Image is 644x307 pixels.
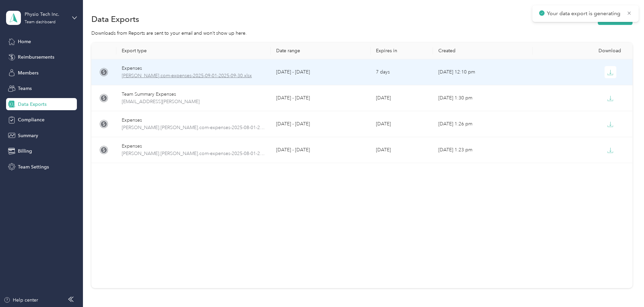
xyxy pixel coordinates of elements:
[25,20,56,24] div: Team dashboard
[18,101,47,108] span: Data Exports
[371,42,433,59] th: Expires in
[271,85,371,111] td: [DATE] - [DATE]
[371,137,433,163] td: [DATE]
[122,91,265,98] div: Team Summary Expenses
[371,85,433,111] td: [DATE]
[538,48,627,54] div: Download
[18,116,45,123] span: Compliance
[18,69,38,76] span: Members
[433,111,533,137] td: [DATE] 1:26 pm
[433,85,533,111] td: [DATE] 1:30 pm
[122,72,265,80] span: ken-physiotech.com-expenses-2025-09-01-2025-09-30.xlsx
[18,148,32,155] span: Billing
[18,85,32,92] span: Teams
[433,42,533,59] th: Created
[271,42,371,59] th: Date range
[4,297,38,304] button: Help center
[91,30,633,37] div: Downloads from Reports are sent to your email and won’t show up here.
[433,137,533,163] td: [DATE] 1:23 pm
[18,54,54,61] span: Reimbursements
[122,124,265,131] span: metzbower.ken-physiotech.com-expenses-2025-08-01-2025-08-31.pdf
[18,163,49,171] span: Team Settings
[271,137,371,163] td: [DATE] - [DATE]
[122,117,265,124] div: Expenses
[433,59,533,85] td: [DATE] 12:10 pm
[116,42,271,59] th: Export type
[371,111,433,137] td: [DATE]
[271,111,371,137] td: [DATE] - [DATE]
[91,16,139,23] h1: Data Exports
[122,65,265,72] div: Expenses
[606,269,644,307] iframe: Everlance-gr Chat Button Frame
[122,98,265,105] span: team-summary-cecilia@physiotech.com-expenses-2025-08-01-2025-08-31.xlsx
[25,11,67,18] div: Physio Tech Inc.
[18,132,38,139] span: Summary
[271,59,371,85] td: [DATE] - [DATE]
[122,150,265,157] span: metzbower.ken-physiotech.com-expenses-2025-08-01-2025-08-31.xlsx
[371,59,433,85] td: 7 days
[18,38,31,45] span: Home
[547,9,622,18] p: Your data export is generating
[122,143,265,150] div: Expenses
